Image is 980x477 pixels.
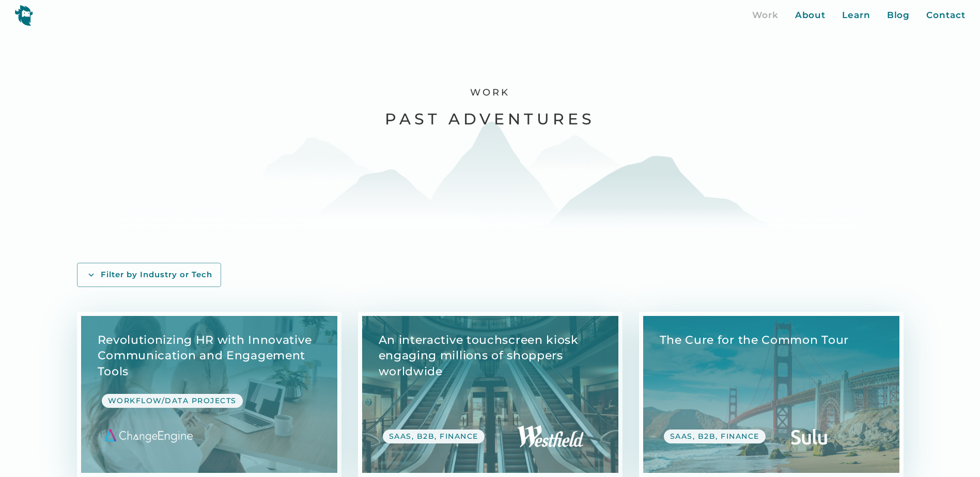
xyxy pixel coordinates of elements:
[887,9,910,22] a: Blog
[385,109,595,129] h2: Past Adventures
[77,263,221,287] a: Filter by Industry or Tech
[470,87,510,99] h1: Work
[362,316,618,473] a: View Case Study
[752,9,779,22] a: Work
[643,316,899,473] a: View Case Study
[842,9,870,22] a: Learn
[795,9,826,22] a: About
[14,5,33,26] img: yeti logo icon
[926,9,965,22] a: Contact
[101,269,212,280] div: Filter by Industry or Tech
[81,316,337,473] a: View Case Study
